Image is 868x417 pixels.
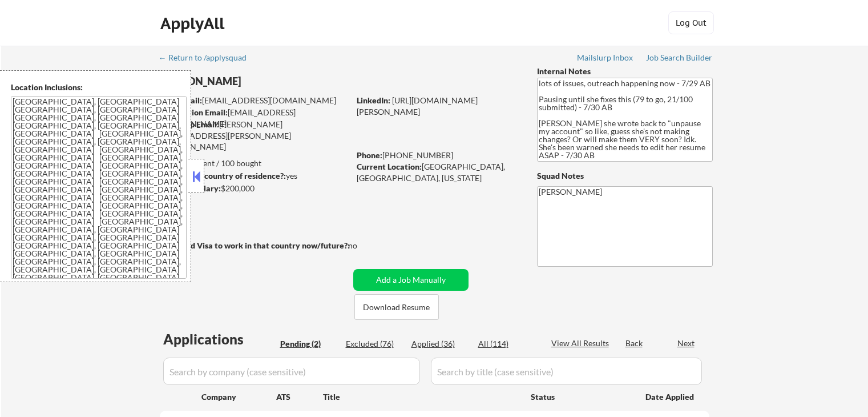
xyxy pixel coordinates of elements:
[577,54,634,62] div: Mailslurp Inbox
[357,95,478,117] a: [URL][DOMAIN_NAME][PERSON_NAME]
[159,171,286,181] strong: Can work in country of residence?:
[537,170,713,182] div: Squad Notes
[357,162,422,171] strong: Current Location:
[323,391,520,403] div: Title
[160,119,349,153] div: [PERSON_NAME][EMAIL_ADDRESS][PERSON_NAME][DOMAIN_NAME]
[646,54,713,62] div: Job Search Builder
[163,358,420,385] input: Search by company (case sensitive)
[353,269,469,291] button: Add a Job Manually
[160,14,228,33] div: ApplyAll
[159,183,349,194] div: $200,000
[163,332,276,346] div: Applications
[276,391,323,403] div: ATS
[159,53,257,65] a: ← Return to /applysquad
[531,386,629,407] div: Status
[160,240,350,250] strong: Will need Visa to work in that country now/future?:
[645,391,696,403] div: Date Applied
[354,294,439,320] button: Download Resume
[160,107,349,129] div: [EMAIL_ADDRESS][DOMAIN_NAME]
[201,391,276,403] div: Company
[159,54,257,62] div: ← Return to /applysquad
[478,338,535,350] div: All (114)
[160,95,349,106] div: [EMAIL_ADDRESS][DOMAIN_NAME]
[537,66,713,77] div: Internal Notes
[677,338,696,349] div: Next
[646,53,713,65] a: Job Search Builder
[346,338,403,350] div: Excluded (76)
[357,95,390,105] strong: LinkedIn:
[348,240,381,251] div: no
[159,158,349,169] div: 36 sent / 100 bought
[357,150,382,160] strong: Phone:
[357,150,518,161] div: [PHONE_NUMBER]
[357,161,518,183] div: [GEOGRAPHIC_DATA], [GEOGRAPHIC_DATA], [US_STATE]
[280,338,337,350] div: Pending (2)
[11,82,187,93] div: Location Inclusions:
[431,358,702,385] input: Search by title (case sensitive)
[577,53,634,65] a: Mailslurp Inbox
[160,74,394,89] div: [PERSON_NAME]
[668,11,714,34] button: Log Out
[625,338,644,349] div: Back
[551,338,612,349] div: View All Results
[159,170,346,182] div: yes
[411,338,469,350] div: Applied (36)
